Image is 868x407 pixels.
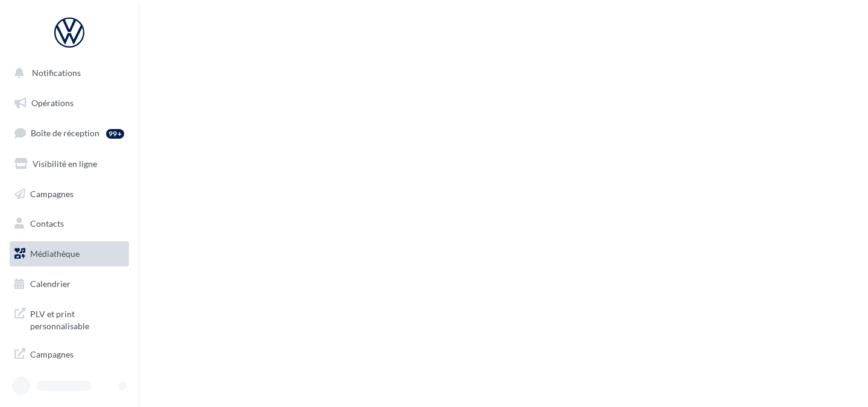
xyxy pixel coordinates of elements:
[7,301,131,336] a: PLV et print personnalisable
[7,341,131,377] a: Campagnes DataOnDemand
[31,98,74,108] span: Opérations
[7,60,127,86] button: Notifications
[7,90,131,116] a: Opérations
[30,188,74,198] span: Campagnes
[7,271,131,297] a: Calendrier
[7,151,131,177] a: Visibilité en ligne
[7,120,131,146] a: Boîte de réception99+
[30,248,80,259] span: Médiathèque
[7,241,131,267] a: Médiathèque
[33,159,97,169] span: Visibilité en ligne
[30,218,64,229] span: Contacts
[31,128,99,138] span: Boîte de réception
[106,129,124,139] div: 99+
[30,306,124,332] span: PLV et print personnalisable
[30,279,71,289] span: Calendrier
[30,346,124,372] span: Campagnes DataOnDemand
[7,211,131,236] a: Contacts
[32,68,81,78] span: Notifications
[7,181,131,207] a: Campagnes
